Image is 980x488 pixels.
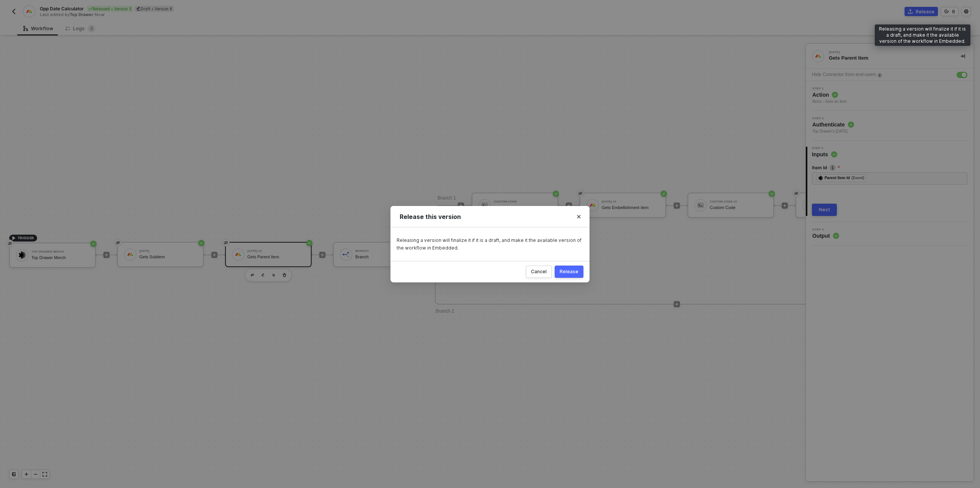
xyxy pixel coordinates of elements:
[90,26,93,31] span: 3
[806,117,973,135] div: Step 2Authenticate Top Drawer's [DATE]
[941,7,959,16] button: 6
[589,202,596,209] img: icon
[806,228,973,240] div: Step 4Output
[526,266,552,278] button: Cancel
[661,191,667,197] span: icon-success-page
[964,9,969,14] span: icon-settings
[26,8,32,15] img: integration-icon
[812,117,854,120] span: Step 2
[697,202,704,209] img: icon
[805,202,812,209] img: icon
[812,164,967,171] label: Item Id
[436,308,482,315] div: Branch 2
[235,251,242,258] img: icon
[578,190,583,196] span: eye-invisible
[212,253,217,257] span: icon-play
[355,250,413,253] div: Branch
[602,200,659,203] div: [DATE] #3
[127,251,134,258] img: icon
[829,55,948,62] div: Gets Parent Item
[952,8,955,15] div: 6
[905,7,938,16] button: Release
[320,253,325,257] span: icon-play
[560,269,578,275] div: Release
[261,273,265,277] img: edit-cred
[675,203,679,208] span: icon-play
[40,5,84,12] span: Opp Date Calculator
[42,472,47,477] span: icon-expand
[31,255,89,260] div: Top Drawer Merch
[248,271,257,280] button: edit-cred
[916,8,934,15] div: Release
[567,203,571,208] span: icon-play
[247,250,305,253] div: [DATE] #2
[70,12,93,17] span: Top Drawer
[812,91,847,99] span: Action
[494,200,551,203] div: Custom Code
[769,191,775,197] span: icon-success-page
[88,25,95,32] sup: 3
[116,240,120,246] span: eye-invisible
[602,205,659,210] div: Gets Embellishment item
[18,235,34,241] span: TRIGGER
[710,205,767,210] div: Custom Code
[481,202,488,209] img: icon
[247,255,305,259] div: Gets Parent Item
[812,121,854,128] span: Authenticate
[90,241,96,247] span: icon-success-page
[806,87,973,105] div: Step 1Action Items - Gets an item
[829,51,944,54] div: [DATE]
[8,240,12,246] span: eye-invisible
[306,240,312,246] span: icon-success-page
[782,203,787,208] span: icon-play
[819,207,830,213] div: Next
[812,232,839,240] span: Output
[812,87,847,90] span: Step 1
[851,175,864,181] div: (Event)
[104,253,109,257] span: icon-play
[825,175,850,182] div: Parent Item Id
[224,240,228,246] span: eye-invisible
[19,251,26,258] img: icon
[272,274,275,277] img: copy-block
[494,205,551,210] div: Custom Code
[568,206,590,227] button: Close
[269,271,278,280] button: copy-block
[531,269,547,275] div: Cancel
[812,128,854,135] span: Top Drawer's [DATE]
[24,472,29,477] span: icon-play
[710,200,767,203] div: Custom Code #2
[812,99,847,105] div: Items - Gets an item
[139,250,197,253] div: [DATE]
[812,204,837,216] button: Next
[397,237,583,252] div: Releasing a version will finalize it if it is a draft, and make it the available version of the w...
[812,71,876,78] div: Hide Connector from end-users
[960,54,965,58] span: icon-collapse-right
[87,6,133,12] div: Released • Version 5
[343,251,350,258] img: icon
[794,190,799,196] span: eye-invisible
[135,6,174,12] div: Draft • Version 6
[553,191,559,197] span: icon-success-page
[877,73,882,78] img: icon-info
[355,255,413,259] div: Branch
[400,212,580,220] div: Release this version
[806,147,973,216] div: Step 3Inputs Item Idicon-infofieldIconParent Item Id(Event)Next
[11,236,16,240] span: icon-play
[33,472,38,477] span: icon-minus
[40,12,489,18] div: Last edited by - Now
[944,9,949,14] span: icon-versioning
[11,8,17,15] img: back
[198,240,204,246] span: icon-success-page
[31,250,89,253] div: Top Drawer Merch
[438,195,483,202] div: Branch 1
[459,203,463,208] span: icon-play
[23,26,53,32] div: Workflow
[815,53,822,60] img: integration-icon
[908,9,913,14] span: icon-commerce
[65,25,95,32] div: Logs
[139,255,197,259] div: Gets Subitem
[830,165,836,171] img: icon-info
[812,151,837,158] span: Inputs
[875,24,970,46] div: Releasing a version will finalize it if it is a draft, and make it the available version of the w...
